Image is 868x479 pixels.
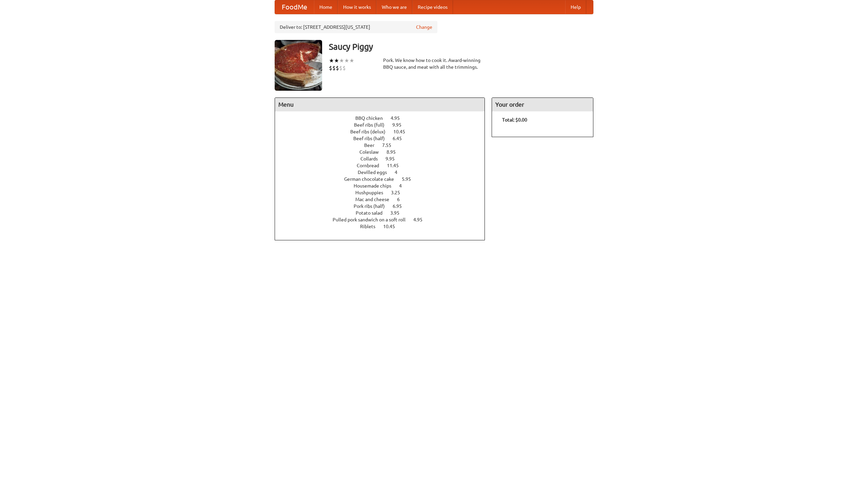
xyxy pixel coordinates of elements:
span: Collards [360,156,384,161]
span: 8.95 [387,149,402,155]
a: Potato salad 3.95 [356,210,412,216]
a: Recipe videos [412,0,453,14]
div: Deliver to: [STREET_ADDRESS][US_STATE] [275,21,437,33]
a: Beef ribs (full) 9.95 [354,122,414,128]
span: 5.95 [402,176,418,182]
span: 4.95 [391,115,407,121]
span: 3.25 [391,190,407,195]
span: 9.95 [392,122,408,128]
li: ★ [339,57,344,64]
b: Total: $0.00 [502,117,527,123]
a: Mac and cheese 6 [355,197,412,202]
span: Pork ribs (half) [354,203,392,209]
a: Pulled pork sandwich on a soft roll 4.95 [333,217,435,222]
a: Hushpuppies 3.25 [355,190,413,195]
span: BBQ chicken [355,115,390,121]
span: Riblets [360,224,382,229]
span: 3.95 [390,210,406,216]
a: How it works [338,0,376,14]
span: Cornbread [357,163,386,168]
a: Riblets 10.45 [360,224,408,229]
a: Collards 9.95 [360,156,407,161]
span: Coleslaw [359,149,386,155]
li: $ [329,64,332,72]
a: Who we are [376,0,412,14]
li: ★ [334,57,339,64]
span: 6.45 [393,136,409,141]
a: FoodMe [275,0,314,14]
span: German chocolate cake [344,176,401,182]
a: Beef ribs (delux) 10.45 [350,129,418,134]
li: $ [336,64,339,72]
span: 4.95 [413,217,429,222]
a: BBQ chicken 4.95 [355,115,412,121]
span: 6 [397,197,407,202]
a: Help [565,0,586,14]
span: Potato salad [356,210,389,216]
span: Beef ribs (full) [354,122,391,128]
a: Devilled eggs 4 [358,170,410,175]
div: Pork. We know how to cook it. Award-winning BBQ sauce, and meat with all the trimmings. [383,57,485,70]
span: 7.55 [382,143,398,148]
a: Coleslaw 8.95 [359,149,408,155]
span: Devilled eggs [358,170,394,175]
h4: Your order [492,98,593,111]
img: angular.jpg [275,40,322,91]
span: Beef ribs (delux) [350,129,392,134]
span: Mac and cheese [355,197,396,202]
li: ★ [349,57,354,64]
h4: Menu [275,98,485,111]
li: $ [342,64,346,72]
a: Housemade chips 4 [354,183,414,189]
li: $ [332,64,336,72]
li: ★ [329,57,334,64]
span: 9.95 [386,156,401,161]
a: Beef ribs (half) 6.45 [353,136,414,141]
h3: Saucy Piggy [329,40,593,53]
span: Beef ribs (half) [353,136,392,141]
span: 4 [399,183,409,189]
li: $ [339,64,342,72]
a: Home [314,0,338,14]
span: Beer [364,143,381,148]
span: 11.45 [387,163,406,168]
a: Change [416,24,432,30]
a: Cornbread 11.45 [357,163,411,168]
span: 10.45 [383,224,402,229]
span: 4 [395,170,404,175]
span: 6.95 [393,203,409,209]
a: German chocolate cake 5.95 [344,176,423,182]
a: Beer 7.55 [364,143,404,148]
li: ★ [344,57,349,64]
span: 10.45 [393,129,412,134]
a: Pork ribs (half) 6.95 [354,203,414,209]
span: Hushpuppies [355,190,390,195]
span: Housemade chips [354,183,398,189]
span: Pulled pork sandwich on a soft roll [333,217,412,222]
